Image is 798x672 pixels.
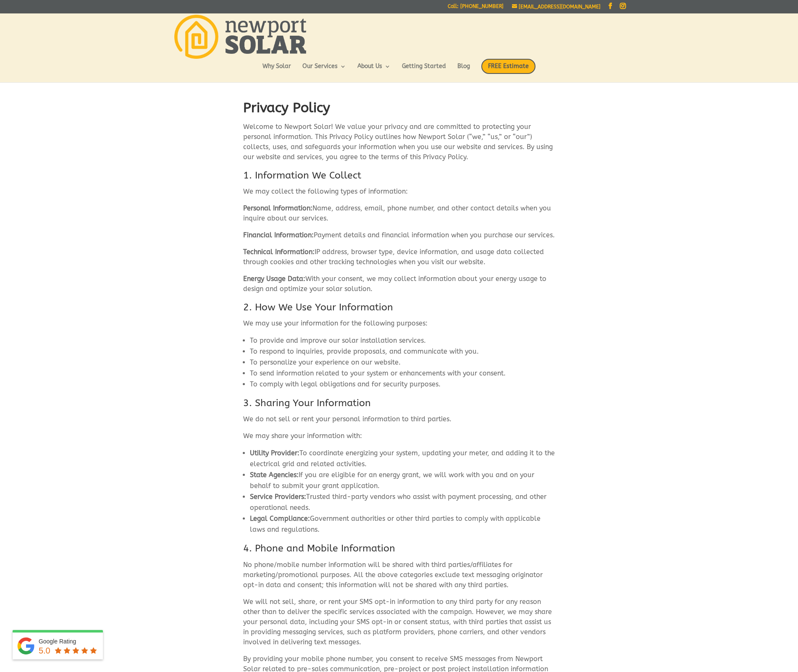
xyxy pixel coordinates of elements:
[357,63,391,78] a: About Us
[243,231,314,239] strong: Financial Information:
[250,449,299,457] strong: Utility Provider:
[402,63,446,78] a: Getting Started
[243,230,555,247] p: Payment details and financial information when you purchase our services.
[250,470,555,491] li: If you are eligible for an energy grant, we will work with you and on your behalf to submit your ...
[457,63,470,78] a: Blog
[481,59,535,74] span: FREE Estimate
[243,169,555,186] h3: 1. Information We Collect
[250,514,541,533] span: Government authorities or other third parties to comply with applicable laws and regulations.
[448,4,504,13] a: Call: [PHONE_NUMBER]
[243,414,555,431] p: We do not sell or rent your personal information to third parties.
[250,346,555,357] li: To respond to inquiries, provide proposals, and communicate with you.
[243,248,315,256] strong: Technical Information:
[250,448,555,470] li: To coordinate energizing your system, updating your meter, and adding it to the electrical grid a...
[243,275,305,283] strong: Energy Usage Data:
[243,204,312,212] strong: Personal Information:
[243,597,555,654] p: We will not sell, share, or rent your SMS opt-in information to any third party for any reason ot...
[243,301,555,318] h3: 2. How We Use Your Information
[250,368,555,379] li: To send information related to your system or enhancements with your consent.
[243,431,555,448] p: We may share your information with:
[243,100,330,115] strong: Privacy Policy
[243,318,555,335] p: We may use your information for the following purposes:
[262,63,291,78] a: Why Solar
[243,247,555,274] p: IP address, browser type, device information, and usage data collected through cookies and other ...
[250,491,555,513] li: Trusted third-party vendors who assist with payment processing, and other operational needs.
[481,59,535,82] a: FREE Estimate
[302,63,346,78] a: Our Services
[39,646,50,655] span: 5.0
[39,637,99,646] div: Google Rating
[243,542,555,559] h3: 4. Phone and Mobile Information
[512,4,601,10] a: [EMAIL_ADDRESS][DOMAIN_NAME]
[243,274,555,301] p: With your consent, we may collect information about your energy usage to design and optimize your...
[250,471,299,479] strong: State Agencies:
[243,186,555,203] p: We may collect the following types of information:
[243,396,555,414] h3: 3. Sharing Your Information
[174,15,306,59] img: Newport Solar | Solar Energy Optimized.
[243,203,555,230] p: Name, address, email, phone number, and other contact details when you inquire about our services.
[250,493,306,501] strong: Service Providers:
[250,379,555,390] li: To comply with legal obligations and for security purposes.
[243,560,555,597] p: No phone/mobile number information will be shared with third parties/affiliates for marketing/pro...
[250,335,555,346] li: To provide and improve our solar installation services.
[250,514,310,522] strong: Legal Compliance:
[243,122,555,169] p: Welcome to Newport Solar! We value your privacy and are committed to protecting your personal inf...
[250,357,555,368] li: To personalize your experience on our website.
